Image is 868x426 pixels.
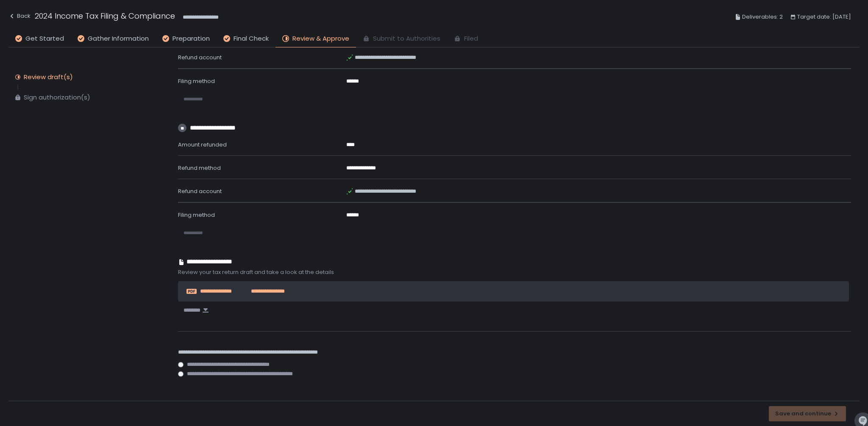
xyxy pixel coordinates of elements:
[742,12,783,22] span: Deliverables: 2
[464,34,478,44] span: Filed
[8,10,31,24] button: Back
[373,34,440,44] span: Submit to Authorities
[178,187,222,195] span: Refund account
[178,53,222,61] span: Refund account
[178,141,227,149] span: Amount refunded
[88,34,149,44] span: Gather Information
[35,10,175,22] h1: 2024 Income Tax Filing & Compliance
[8,11,31,21] div: Back
[234,34,269,44] span: Final Check
[24,73,73,81] div: Review draft(s)
[25,34,64,44] span: Get Started
[797,12,851,22] span: Target date: [DATE]
[178,164,221,172] span: Refund method
[172,34,210,44] span: Preparation
[178,77,215,85] span: Filing method
[178,211,215,219] span: Filing method
[292,34,349,44] span: Review & Approve
[24,93,90,102] div: Sign authorization(s)
[178,268,851,276] span: Review your tax return draft and take a look at the details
